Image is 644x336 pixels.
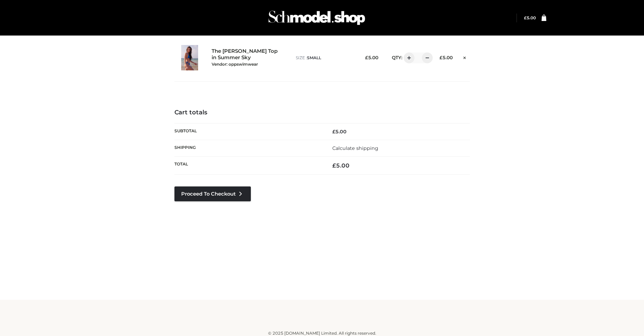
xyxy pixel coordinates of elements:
[174,109,470,116] h4: Cart totals
[174,140,322,156] th: Shipping
[174,123,322,140] th: Subtotal
[332,162,350,169] bdi: 5.00
[332,129,335,135] span: £
[212,62,258,67] small: Vendor: oppswimwear
[524,15,536,20] bdi: 5.00
[365,55,368,60] span: £
[439,55,453,60] bdi: 5.00
[365,55,378,60] bdi: 5.00
[307,55,321,60] span: SMALL
[332,129,347,135] bdi: 5.00
[524,15,527,20] span: £
[266,4,367,31] img: Schmodel Admin 964
[524,15,536,20] a: £5.00
[174,186,251,201] a: Proceed to Checkout
[296,55,354,61] p: size :
[332,145,378,151] a: Calculate shipping
[385,52,428,63] div: QTY:
[332,162,336,169] span: £
[439,55,443,60] span: £
[459,52,470,61] a: Remove this item
[212,48,281,67] a: The [PERSON_NAME] Top in Summer SkyVendor: oppswimwear
[174,157,322,175] th: Total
